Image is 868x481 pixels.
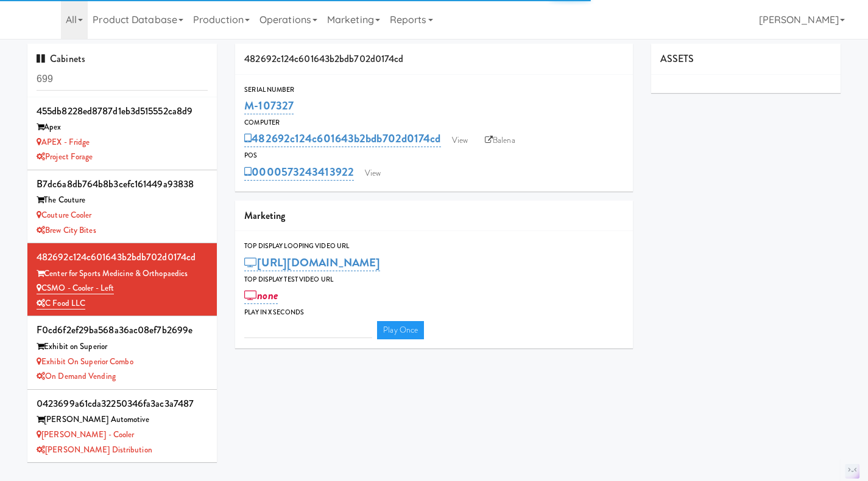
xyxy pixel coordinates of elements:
li: f0cd6f2ef29ba568a36ac08ef7b2699eExhibit on Superior Exhibit on Superior ComboOn Demand Vending [27,316,217,389]
div: Apex [37,120,208,135]
div: 482692c124c601643b2bdb702d0174cd [235,44,633,75]
div: 0423699a61cda32250346fa3ac3a7487 [37,395,208,413]
span: Cabinets [37,52,85,66]
div: 482692c124c601643b2bdb702d0174cd [37,248,208,266]
div: Center for Sports Medicine & Orthopaedics [37,266,208,282]
a: [PERSON_NAME] Distribution [37,444,152,455]
a: Brew City Bites [37,224,96,236]
div: Top Display Test Video Url [244,274,624,286]
div: 455db8228ed8787d1eb3d515552ca8d9 [37,102,208,120]
span: Marketing [244,209,285,223]
img: Micromart [27,9,49,30]
div: f0cd6f2ef29ba568a36ac08ef7b2699e [37,321,208,339]
a: Balena [479,131,521,150]
div: b7dc6a8db764b8b3cefc161449a93838 [37,175,208,193]
a: C Food LLC [37,297,85,310]
a: View [359,164,387,182]
li: 455db8228ed8787d1eb3d515552ca8d9Apex APEX - FridgeProject Forage [27,97,217,170]
li: b7dc6a8db764b8b3cefc161449a93838The Couture Couture CoolerBrew City Bites [27,170,217,243]
div: Exhibit on Superior [37,339,208,355]
a: Exhibit on Superior Combo [37,356,133,367]
a: Project Forage [37,151,93,162]
div: Play in X seconds [244,306,624,319]
a: On Demand Vending [37,370,116,382]
a: Couture Cooler [37,209,92,221]
input: Search cabinets [37,68,208,91]
li: 0423699a61cda32250346fa3ac3a7487[PERSON_NAME] Automotive [PERSON_NAME] - Cooler[PERSON_NAME] Dist... [27,390,217,463]
a: M-107327 [244,97,294,114]
div: [PERSON_NAME] Automotive [37,412,208,427]
div: The Couture [37,193,208,208]
div: Serial Number [244,84,624,96]
a: [URL][DOMAIN_NAME] [244,254,380,271]
a: APEX - Fridge [37,136,90,148]
div: POS [244,150,624,162]
a: CSMO - Cooler - Left [37,282,114,294]
a: [PERSON_NAME] - Cooler [37,429,134,440]
a: Play Once [377,321,424,339]
a: 482692c124c601643b2bdb702d0174cd [244,130,440,147]
div: Computer [244,117,624,129]
a: View [446,131,474,150]
a: none [244,287,278,304]
span: ASSETS [660,52,694,66]
a: 0000573243413922 [244,164,354,181]
li: 482692c124c601643b2bdb702d0174cdCenter for Sports Medicine & Orthopaedics CSMO - Cooler - LeftC F... [27,243,217,316]
div: Top Display Looping Video Url [244,240,624,252]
